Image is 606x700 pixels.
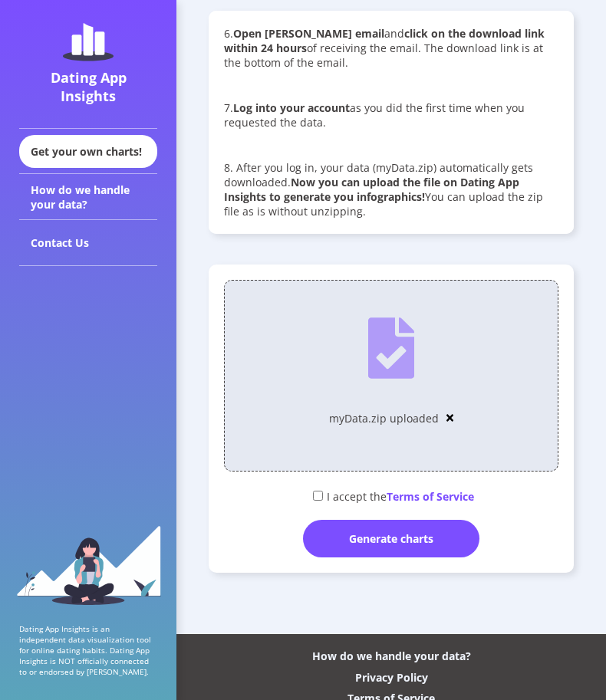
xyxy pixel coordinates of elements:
[19,220,157,266] div: Contact Us
[63,23,114,61] img: dating-app-insights-logo.5abe6921.svg
[233,100,350,115] b: Log into your account
[224,26,545,55] b: click on the download link within 24 hours
[387,489,474,504] span: Terms of Service
[224,100,558,130] p: 7. as you did the first time when you requested the data.
[224,26,558,70] p: 6. and of receiving the email. The download link is at the bottom of the email.
[224,483,558,508] div: I accept the
[233,26,384,41] b: Open [PERSON_NAME] email
[355,670,428,685] div: Privacy Policy
[446,412,454,423] img: close-solid.cbe4567e.svg
[329,411,439,426] div: myData.zip uploaded
[19,174,157,220] div: How do we handle your data?
[15,524,161,605] img: sidebar_girl.91b9467e.svg
[224,175,519,204] b: Now you can upload the file on Dating App Insights to generate you infographics!
[303,520,479,557] div: Generate charts
[224,160,558,219] p: 8. After you log in, your data (myData.zip) automatically gets downloaded. You can upload the zip...
[368,317,413,379] img: file-uploaded.ea247aa8.svg
[19,135,157,168] div: Get your own charts!
[19,623,157,677] p: Dating App Insights is an independent data visualization tool for online dating habits. Dating Ap...
[23,68,153,105] div: Dating App Insights
[312,649,471,663] div: How do we handle your data?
